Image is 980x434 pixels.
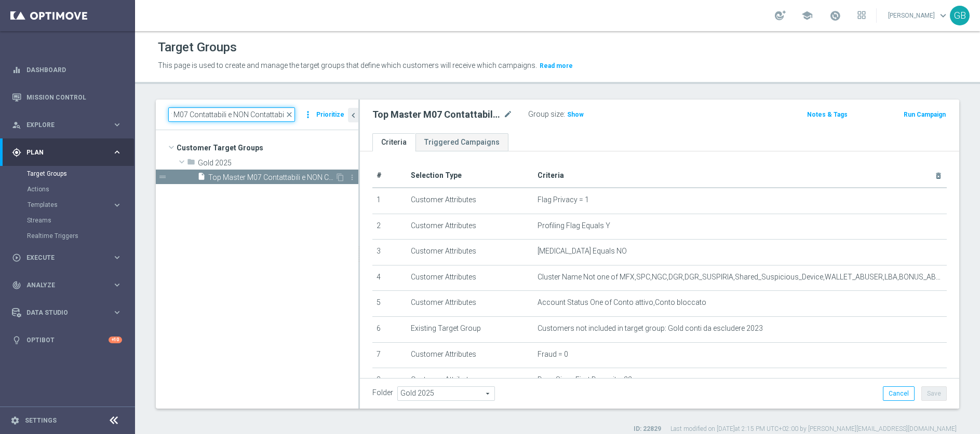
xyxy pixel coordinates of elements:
span: Profiling Flag Equals Y [538,221,610,230]
button: Notes & Tags [806,109,849,120]
td: Customer Attributes [407,265,533,291]
td: Customer Attributes [407,214,533,240]
div: lightbulb Optibot +10 [11,336,123,344]
span: Templates [28,202,102,208]
span: Fraud = 0 [538,350,568,359]
i: keyboard_arrow_right [112,280,122,290]
div: Optibot [12,326,122,354]
span: Data Studio [26,310,112,316]
td: 4 [372,265,407,291]
div: Plan [12,148,112,157]
td: 6 [372,316,407,342]
a: Target Groups [27,170,108,178]
i: person_search [12,120,21,130]
th: # [372,164,407,188]
span: This page is used to create and manage the target groups that define which customers will receive... [158,61,537,69]
td: Customer Attributes [407,188,533,214]
span: close [285,110,293,119]
div: Templates [28,202,112,208]
span: Cluster Name Not one of MFX,SPC,NGC,DGR,DGR_SUSPIRIA,Shared_Suspicious_Device,WALLET_ABUSER,LBA,B... [538,273,943,282]
span: school [801,10,813,21]
i: mode_edit [503,108,513,121]
button: Save [921,386,947,401]
span: Execute [26,255,112,261]
span: Explore [26,122,112,128]
span: Days Since First Deposit > 22 [538,375,632,384]
div: Explore [12,120,112,130]
button: chevron_left [348,108,358,122]
div: Streams [27,213,134,228]
button: Mission Control [11,93,123,102]
i: keyboard_arrow_right [112,200,122,210]
a: Actions [27,185,108,193]
i: settings [10,416,20,425]
span: Top Master M07 Contattabili e NON Contattabili 2025 [208,173,335,182]
span: Criteria [538,171,564,179]
div: Templates [27,197,134,213]
button: person_search Explore keyboard_arrow_right [11,121,123,129]
span: [MEDICAL_DATA] Equals NO [538,247,627,256]
th: Selection Type [407,164,533,188]
a: Triggered Campaigns [415,133,508,151]
a: Dashboard [26,56,122,83]
div: +10 [109,337,122,343]
button: Prioritize [315,108,346,122]
span: keyboard_arrow_down [937,10,949,21]
div: Target Groups [27,166,134,181]
button: Read more [539,60,574,72]
a: [PERSON_NAME]keyboard_arrow_down [887,8,950,23]
td: Customer Attributes [407,240,533,265]
div: Dashboard [12,56,122,83]
i: lightbulb [12,335,21,345]
span: Customers not included in target group: Gold conti da escludere 2023 [538,324,763,333]
td: 1 [372,188,407,214]
a: Realtime Triggers [27,232,108,240]
span: Plan [26,149,112,156]
td: 5 [372,291,407,317]
i: play_circle_outline [12,253,21,262]
label: Last modified on [DATE] at 2:15 PM UTC+02:00 by [PERSON_NAME][EMAIL_ADDRESS][DOMAIN_NAME] [670,425,957,433]
button: Run Campaign [903,109,947,120]
span: Gold 2025 [198,159,358,167]
div: Data Studio [12,308,112,317]
a: Optibot [26,326,109,354]
button: Data Studio keyboard_arrow_right [11,309,123,317]
button: Templates keyboard_arrow_right [27,201,123,209]
i: delete_forever [934,172,943,180]
button: play_circle_outline Execute keyboard_arrow_right [11,254,123,262]
input: Quick find group or folder [168,107,295,122]
i: track_changes [12,281,21,290]
td: Customer Attributes [407,368,533,394]
div: Execute [12,253,112,262]
div: Analyze [12,281,112,290]
button: gps_fixed Plan keyboard_arrow_right [11,148,123,157]
span: Flag Privacy = 1 [538,195,589,204]
td: 3 [372,240,407,265]
td: Customer Attributes [407,291,533,317]
div: Mission Control [12,83,122,111]
span: Account Status One of Conto attivo,Conto bloccato [538,298,706,307]
i: more_vert [303,107,313,122]
i: keyboard_arrow_right [112,120,122,130]
td: 2 [372,214,407,240]
div: Realtime Triggers [27,228,134,244]
i: chevron_left [348,110,358,120]
span: Analyze [26,282,112,288]
div: equalizer Dashboard [11,66,123,74]
i: keyboard_arrow_right [112,253,122,262]
label: Group size [528,110,563,119]
td: 7 [372,342,407,368]
div: GB [950,6,970,25]
label: : [563,110,565,119]
h1: Target Groups [158,40,237,55]
button: track_changes Analyze keyboard_arrow_right [11,281,123,289]
a: Criteria [372,133,415,151]
span: Show [567,111,584,118]
i: keyboard_arrow_right [112,147,122,157]
a: Mission Control [26,83,122,111]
